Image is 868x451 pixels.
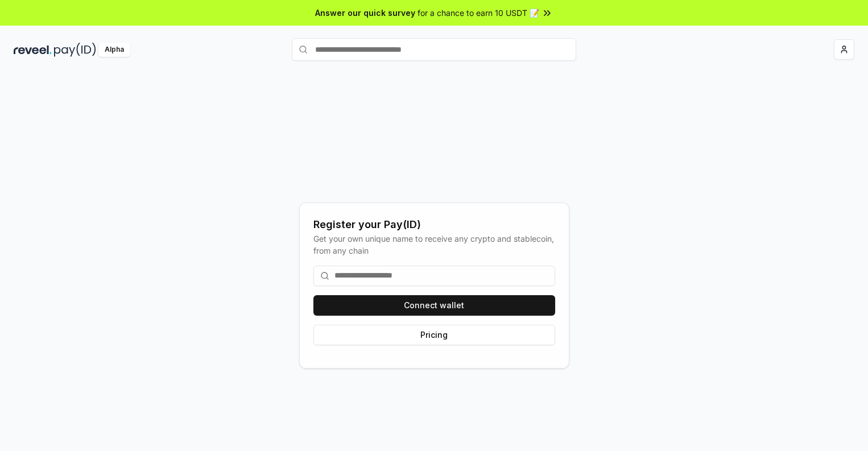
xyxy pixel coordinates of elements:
div: Register your Pay(ID) [313,217,555,233]
div: Get your own unique name to receive any crypto and stablecoin, from any chain [313,233,555,256]
span: Answer our quick survey [315,7,415,19]
button: Connect wallet [313,295,555,316]
img: pay_id [54,43,96,57]
button: Pricing [313,325,555,345]
span: for a chance to earn 10 USDT 📝 [418,7,539,19]
div: Alpha [98,43,130,57]
img: reveel_dark [14,43,52,57]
